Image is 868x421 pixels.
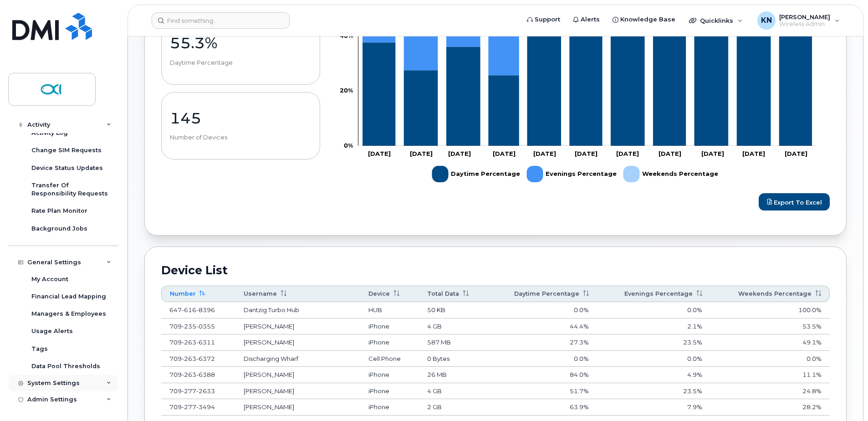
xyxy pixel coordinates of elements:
th: Number [161,286,235,302]
td: iPhone [360,383,419,400]
span: 6372 [196,355,215,362]
span: 263 [182,371,196,378]
tspan: 40% [340,32,353,39]
p: 145 [170,110,311,126]
span: 709 [169,323,215,330]
td: 0.0% [710,351,830,367]
tspan: [DATE] [410,150,433,157]
div: Kevin Norman [751,11,846,30]
td: 23.5% [597,334,710,351]
th: Daytime Percentage [488,286,597,302]
span: 235 [182,323,196,330]
td: iPhone [360,399,419,416]
td: [PERSON_NAME] [235,399,360,416]
td: iPhone [360,367,419,383]
tspan: 20% [340,87,353,94]
td: 23.5% [597,383,710,400]
g: Legend [432,162,718,186]
td: 51.7% [488,383,597,400]
td: 0 Bytes [419,351,488,367]
g: Daytime Percentage [432,162,520,186]
td: iPhone [360,334,419,351]
td: [PERSON_NAME] [235,367,360,383]
td: Cell Phone [360,351,419,367]
p: 55.3% [170,35,311,51]
span: Export to Excel [774,198,822,205]
td: Dantzig Turbo Hub [235,302,360,318]
td: 28.2% [710,399,830,416]
span: 647 [169,306,215,313]
span: 6388 [196,371,215,378]
tspan: [DATE] [533,150,556,157]
span: 709 [169,339,215,346]
td: 84.0% [488,367,597,383]
td: [PERSON_NAME] [235,318,360,335]
td: 0.0% [488,351,597,367]
tspan: [DATE] [616,150,639,157]
input: Find something... [152,12,290,29]
span: 277 [182,387,196,395]
td: 44.4% [488,318,597,335]
th: Weekends Percentage [710,286,830,302]
a: Export to Excel [759,193,830,210]
td: 2 GB [419,399,488,416]
a: Support [521,10,567,29]
span: KN [761,15,772,26]
span: 616 [182,306,196,313]
td: 2.1% [597,318,710,335]
p: Daytime Percentage [170,59,311,67]
td: 24.8% [710,383,830,400]
td: 4.9% [597,367,710,383]
td: 53.5% [710,318,830,335]
td: 26 MB [419,367,488,383]
td: 7.9% [597,399,710,416]
th: Evenings Percentage [597,286,710,302]
td: 4 GB [419,383,488,400]
td: 0.0% [597,351,710,367]
span: 709 [169,387,215,395]
td: iPhone [360,318,419,335]
span: 709 [169,371,215,378]
td: 0.0% [597,302,710,318]
th: Total Data [419,286,488,302]
td: 50 KB [419,302,488,318]
div: Quicklinks [683,11,749,30]
tspan: [DATE] [659,150,681,157]
p: Number of Devices [170,133,311,142]
td: 0.0% [488,302,597,318]
a: Alerts [567,10,606,29]
tspan: 0% [344,142,353,149]
span: Support [535,15,560,24]
g: Weekends Percentage [623,162,718,186]
span: 277 [182,403,196,411]
td: 11.1% [710,367,830,383]
span: 263 [182,355,196,362]
td: 587 MB [419,334,488,351]
span: 709 [169,355,215,362]
tspan: [DATE] [368,150,391,157]
span: 2633 [196,387,215,395]
span: 3494 [196,403,215,411]
span: Wireless Admin [779,21,830,28]
td: 27.3% [488,334,597,351]
span: 8396 [196,306,215,313]
tspan: [DATE] [785,150,807,157]
span: Quicklinks [700,17,733,24]
td: HUB [360,302,419,318]
td: 49.1% [710,334,830,351]
td: Discharging Wharf [235,351,360,367]
span: [PERSON_NAME] [779,13,830,21]
span: Knowledge Base [620,15,675,24]
tspan: [DATE] [701,150,724,157]
tspan: [DATE] [575,150,597,157]
span: 709 [169,403,215,411]
th: Username [235,286,360,302]
h2: Device List [161,263,830,277]
span: 0355 [196,323,215,330]
td: [PERSON_NAME] [235,334,360,351]
td: 63.9% [488,399,597,416]
tspan: [DATE] [493,150,516,157]
span: 263 [182,339,196,346]
tspan: [DATE] [448,150,471,157]
td: 100.0% [710,302,830,318]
